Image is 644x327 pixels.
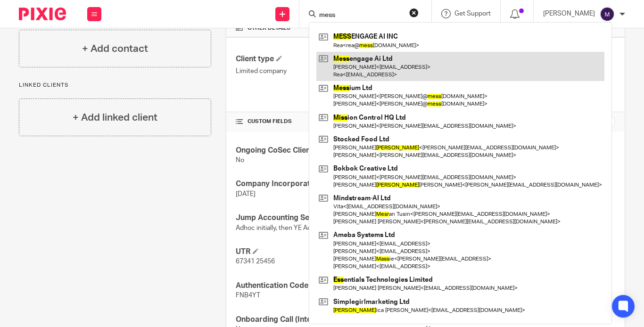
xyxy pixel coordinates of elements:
h4: Ongoing CoSec Client [236,146,425,155]
h4: Company Incorporated On [236,179,425,189]
button: Clear [409,8,419,17]
span: [DATE] [236,191,256,197]
h4: Client type [236,54,425,64]
span: 67341 25456 [236,258,275,265]
p: [PERSON_NAME] [543,9,595,18]
input: Search [318,11,403,20]
h4: + Add contact [82,41,148,56]
h4: + Add linked client [73,110,157,125]
span: Adhoc initially, then YE Accounts [236,225,332,231]
p: Linked clients [19,82,211,89]
h4: Onboarding Call (Internal) [236,315,425,325]
h4: UTR [236,247,425,257]
span: Get Support [454,10,491,17]
h4: CUSTOM FIELDS [236,118,425,125]
p: Limited company [236,66,425,76]
img: svg%3E [600,7,615,22]
h4: Jump Accounting Service [236,213,425,223]
span: FNB4YT [236,292,260,299]
h4: Authentication Code [236,281,425,291]
img: Pixie [19,8,66,20]
span: No [236,157,244,163]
